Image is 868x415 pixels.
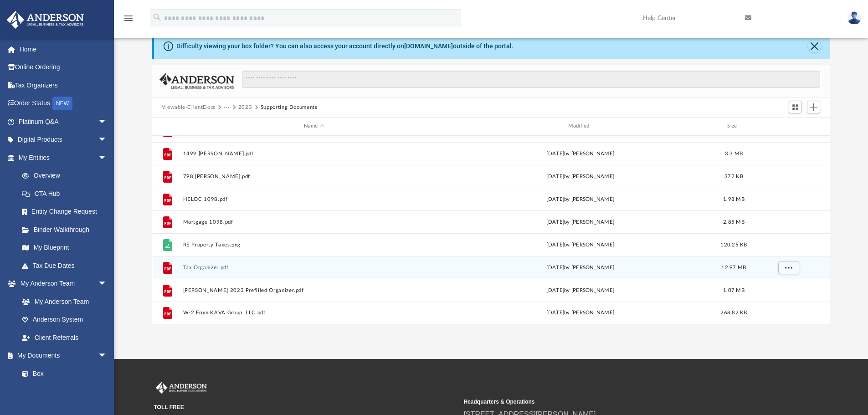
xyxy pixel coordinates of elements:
button: HELOC 1098.pdf [183,196,445,202]
span: 3.3 MB [724,151,743,156]
a: Binder Walkthrough [13,220,121,239]
a: [DOMAIN_NAME] [404,42,453,50]
button: RE Property Taxes.png [183,242,445,248]
a: My Anderson Teamarrow_drop_down [6,275,116,293]
a: menu [123,17,134,24]
div: [DATE] by [PERSON_NAME] [449,195,712,203]
button: Add [807,101,821,113]
button: 2023 [238,103,252,112]
a: Digital Productsarrow_drop_down [6,131,121,149]
span: arrow_drop_down [98,275,116,293]
span: 120.25 KB [720,242,747,247]
small: TOLL FREE [154,403,457,411]
a: CTA Hub [13,184,121,203]
span: 1.07 MB [723,287,745,292]
a: Online Ordering [6,58,121,77]
span: arrow_drop_down [98,131,116,149]
div: id [156,122,179,130]
a: My Blueprint [13,239,116,257]
a: Tax Organizers [6,76,121,94]
button: 1499 [PERSON_NAME].pdf [183,151,445,157]
img: Anderson Advisors Platinum Portal [4,11,87,29]
div: Name [182,122,445,130]
span: arrow_drop_down [98,347,116,365]
a: Meeting Minutes [13,383,116,401]
input: Search files and folders [242,71,820,88]
div: Difficulty viewing your box folder? You can also access your account directly on outside of the p... [176,41,514,51]
div: id [756,122,820,130]
button: Supporting Documents [261,103,318,112]
a: Platinum Q&Aarrow_drop_down [6,113,121,131]
button: W-2 From KAVA Group, LLC.pdf [183,310,445,316]
div: [DATE] by [PERSON_NAME] [449,149,712,158]
span: 1.98 MB [723,196,745,201]
i: menu [123,13,134,24]
i: search [152,12,162,22]
div: grid [152,136,831,324]
div: [DATE] by [PERSON_NAME] [449,286,712,294]
img: Anderson Advisors Platinum Portal [154,382,209,394]
div: [DATE] by [PERSON_NAME] [449,263,712,272]
a: Client Referrals [13,328,116,347]
button: Viewable-ClientDocs [162,103,216,112]
div: [DATE] by [PERSON_NAME] [449,218,712,226]
a: Tax Due Dates [13,256,121,275]
a: Order StatusNEW [6,94,121,113]
button: Close [808,40,821,52]
button: ··· [224,103,230,112]
div: [DATE] by [PERSON_NAME] [449,309,712,317]
span: 2.85 MB [723,219,745,224]
a: Home [6,40,121,58]
span: 372 KB [724,174,743,179]
span: arrow_drop_down [98,113,116,131]
div: [DATE] by [PERSON_NAME] [449,241,712,249]
a: Anderson System [13,311,116,329]
div: Modified [449,122,711,130]
button: [PERSON_NAME] 2023 Prefilled Organizer.pdf [183,287,445,293]
div: NEW [52,97,72,110]
a: Entity Change Request [13,203,121,221]
a: Overview [13,167,121,185]
button: More options [778,261,799,274]
div: Size [715,122,752,130]
span: 12.97 MB [721,265,746,270]
button: Mortgage 1098.pdf [183,219,445,225]
small: Headquarters & Operations [464,398,767,406]
img: User Pic [847,11,861,25]
span: 268.82 KB [720,310,747,315]
a: My Documentsarrow_drop_down [6,347,116,365]
button: Tax Organizer.pdf [183,265,445,271]
span: arrow_drop_down [98,149,116,167]
a: Box [13,364,112,383]
button: Switch to Grid View [789,101,802,113]
a: My Entitiesarrow_drop_down [6,149,121,167]
div: [DATE] by [PERSON_NAME] [449,172,712,180]
button: 798 [PERSON_NAME].pdf [183,174,445,179]
a: My Anderson Team [13,292,112,311]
